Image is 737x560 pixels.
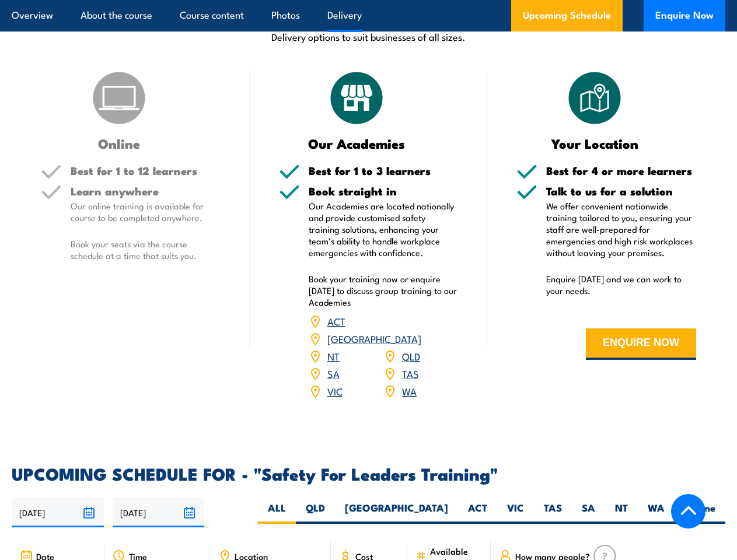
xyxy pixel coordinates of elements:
a: SA [327,366,340,380]
h5: Book straight in [309,185,459,197]
h5: Best for 1 to 3 learners [309,165,459,176]
label: TAS [534,501,572,524]
label: [GEOGRAPHIC_DATA] [335,501,458,524]
h5: Talk to us for a solution [546,185,696,197]
h5: Learn anywhere [71,185,221,197]
h5: Best for 1 to 12 learners [71,165,221,176]
label: WA [638,501,675,524]
input: From date [12,498,104,527]
p: Book your training now or enquire [DATE] to discuss group training to our Academies [309,273,459,308]
a: VIC [327,384,343,398]
label: ACT [458,501,497,524]
a: QLD [402,349,420,363]
h3: Our Academies [279,136,435,150]
label: NT [605,501,638,524]
p: Enquire [DATE] and we can work to your needs. [546,273,696,296]
label: SA [572,501,605,524]
label: VIC [497,501,534,524]
h3: Online [41,136,197,150]
a: WA [402,384,417,398]
a: TAS [402,366,419,380]
h3: Your Location [516,136,673,150]
h5: Best for 4 or more learners [546,165,696,176]
p: Book your seats via the course schedule at a time that suits you. [71,238,221,261]
a: [GEOGRAPHIC_DATA] [327,331,421,345]
p: We offer convenient nationwide training tailored to you, ensuring your staff are well-prepared fo... [546,200,696,258]
label: QLD [296,501,335,524]
h2: UPCOMING SCHEDULE FOR - "Safety For Leaders Training" [12,466,725,481]
p: Our Academies are located nationally and provide customised safety training solutions, enhancing ... [309,200,459,258]
label: ALL [258,501,296,524]
a: NT [327,349,340,363]
input: To date [113,498,205,527]
button: ENQUIRE NOW [586,328,696,360]
p: Our online training is available for course to be completed anywhere. [71,200,221,223]
a: ACT [327,314,345,328]
p: Delivery options to suit businesses of all sizes. [12,30,725,43]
